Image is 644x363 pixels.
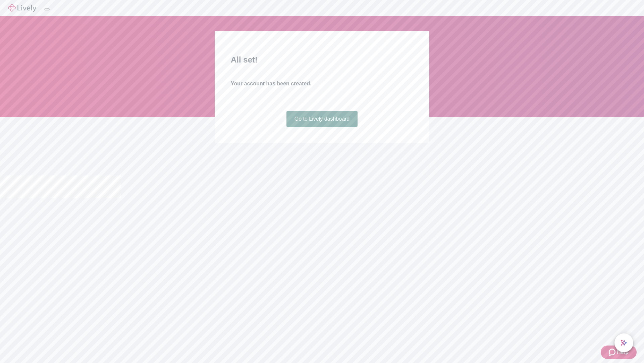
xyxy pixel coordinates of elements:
[231,54,413,66] h2: All set!
[617,348,629,356] span: Help
[601,346,637,359] button: Zendesk support iconHelp
[231,80,413,88] h4: Your account has been created.
[614,333,633,352] button: chat
[621,339,627,346] svg: Lively AI Assistant
[286,111,358,127] a: Go to Lively dashboard
[8,4,36,12] img: Lively
[609,348,617,356] svg: Zendesk support icon
[44,8,50,10] button: Log out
